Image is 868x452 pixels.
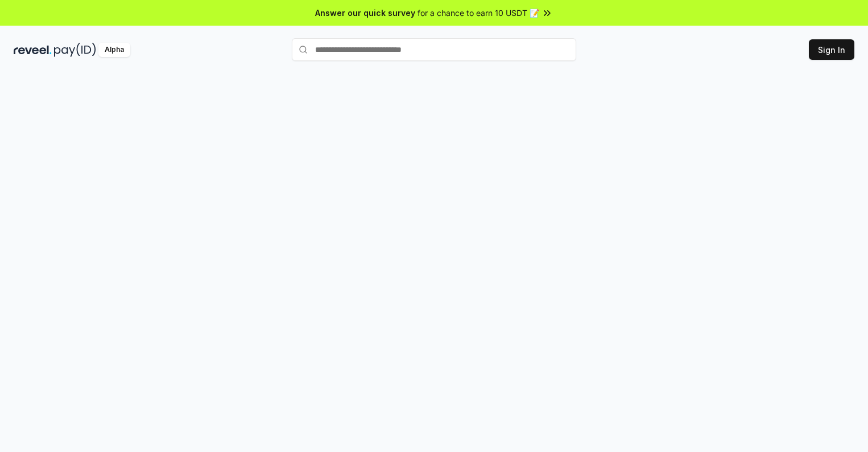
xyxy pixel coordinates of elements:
[98,43,130,57] div: Alpha
[315,7,415,19] span: Answer our quick survey
[418,7,539,19] span: for a chance to earn 10 USDT 📝
[809,39,854,60] button: Sign In
[14,43,52,57] img: reveel_dark
[54,43,96,57] img: pay_id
